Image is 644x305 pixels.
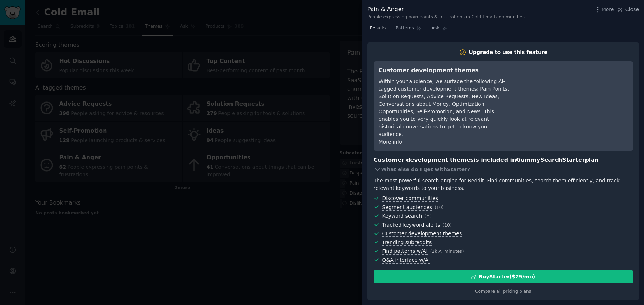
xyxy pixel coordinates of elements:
[443,223,452,228] span: ( 10 )
[367,23,388,37] a: Results
[594,6,614,13] button: More
[625,6,639,13] span: Close
[520,66,628,120] iframe: YouTube video player
[616,6,639,13] button: Close
[469,49,548,56] div: Upgrade to use this feature
[379,78,510,138] div: Within your audience, we surface the following AI-tagged customer development themes: Pain Points...
[602,6,614,13] span: More
[367,5,525,14] div: Pain & Anger
[367,14,525,21] div: People expressing pain points & frustrations in Cold Email communities
[382,195,438,202] span: Discover communities
[432,25,440,32] span: Ask
[434,205,443,210] span: ( 10 )
[479,273,535,281] div: Buy Starter ($ 29 /mo )
[382,248,427,255] span: Find patterns w/AI
[382,204,432,211] span: Segment audiences
[382,222,440,228] span: Tracked keyword alerts
[374,270,633,283] button: BuyStarter($29/mo)
[382,240,432,246] span: Trending subreddits
[374,177,633,192] div: The most powerful search engine for Reddit. Find communities, search them efficiently, and track ...
[430,249,464,254] span: ( 2k AI minutes )
[374,156,633,165] h3: Customer development themes is included in plan
[382,257,430,264] span: Q&A interface w/AI
[393,23,424,37] a: Patterns
[475,289,531,294] a: Compare all pricing plans
[429,23,450,37] a: Ask
[396,25,414,32] span: Patterns
[516,156,585,163] span: GummySearch Starter
[379,66,510,75] h3: Customer development themes
[370,25,386,32] span: Results
[382,213,422,219] span: Keyword search
[424,214,432,219] span: ( ∞ )
[374,164,633,174] div: What else do I get with Starter ?
[382,231,462,237] span: Customer development themes
[379,139,402,145] a: More info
